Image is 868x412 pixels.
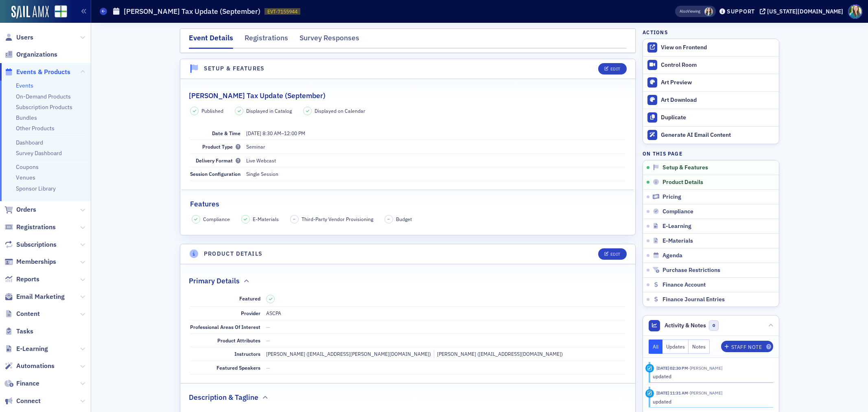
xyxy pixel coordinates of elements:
[253,215,279,223] span: E-Materials
[16,68,70,77] span: Events & Products
[731,345,762,349] div: Staff Note
[434,350,563,357] div: [PERSON_NAME] ([EMAIL_ADDRESS][DOMAIN_NAME])
[266,324,270,330] span: —
[4,309,40,318] a: Content
[216,364,260,371] span: Featured Speakers
[661,131,775,139] div: Generate AI Email Content
[662,340,689,354] button: Updates
[16,125,55,132] a: Other Products
[662,208,693,215] span: Compliance
[245,33,288,48] div: Registrations
[4,68,70,77] a: Events & Products
[217,337,260,344] span: Product Attributes
[262,130,281,136] time: 8:30 AM
[643,74,779,91] a: Art Preview
[610,67,621,71] div: Edit
[16,309,40,318] span: Content
[387,216,390,222] span: –
[653,373,768,380] div: updated
[300,33,359,48] div: Survey Responses
[266,364,270,371] span: —
[16,139,43,146] a: Dashboard
[760,9,846,14] button: [US_STATE][DOMAIN_NAME]
[643,91,779,109] a: Art Download
[4,379,39,388] a: Finance
[266,310,281,316] span: ASCPA
[645,389,654,398] div: Update
[266,337,270,344] span: —
[4,33,33,42] a: Users
[16,240,57,249] span: Subscriptions
[4,240,57,249] a: Subscriptions
[246,143,265,150] span: Seminar
[196,157,241,164] span: Delivery Format
[688,390,722,396] span: Kristi Gates
[661,114,775,121] div: Duplicate
[661,96,775,104] div: Art Download
[49,5,67,19] a: View Homepage
[709,320,719,331] span: 0
[727,8,755,15] div: Support
[4,344,48,353] a: E-Learning
[4,205,36,214] a: Orders
[16,327,33,336] span: Tasks
[662,164,708,171] span: Setup & Features
[4,292,65,301] a: Email Marketing
[649,340,662,354] button: All
[16,223,56,232] span: Registrations
[661,61,775,69] div: Control Room
[643,126,779,144] button: Generate AI Email Content
[16,114,37,121] a: Bundles
[4,50,57,59] a: Organizations
[16,163,39,171] a: Coupons
[16,379,39,388] span: Finance
[16,257,56,266] span: Memberships
[246,157,276,164] span: Live Webcast
[16,292,65,301] span: Email Marketing
[4,275,39,284] a: Reports
[4,223,56,232] a: Registrations
[124,7,260,16] h1: [PERSON_NAME] Tax Update (September)
[190,171,241,177] span: Session Configuration
[203,215,230,223] span: Compliance
[204,250,263,258] h4: Product Details
[661,79,775,86] div: Art Preview
[680,9,687,14] div: Also
[302,215,373,223] span: Third-Party Vendor Provisioning
[55,5,67,18] img: SailAMX
[284,130,305,136] time: 12:00 PM
[201,107,223,114] span: Published
[16,174,35,181] a: Venues
[662,267,720,274] span: Purchase Restrictions
[656,390,688,396] time: 9/2/2025 11:31 AM
[190,324,260,330] span: Professional Areas Of Interest
[4,257,56,266] a: Memberships
[688,365,722,371] span: Kristi Gates
[661,44,775,51] div: View on Frontend
[241,310,260,316] span: Provider
[16,185,56,192] a: Sponsor Library
[643,109,779,126] button: Duplicate
[680,9,700,14] span: Viewing
[662,252,682,259] span: Agenda
[16,397,41,405] span: Connect
[16,93,71,100] a: On-Demand Products
[212,130,241,136] span: Date & Time
[189,90,326,101] h2: [PERSON_NAME] Tax Update (September)
[16,275,39,284] span: Reports
[293,216,295,222] span: –
[16,82,33,89] a: Events
[662,237,693,245] span: E-Materials
[189,33,233,49] div: Event Details
[598,248,626,260] button: Edit
[4,362,55,370] a: Automations
[239,295,260,302] span: Featured
[662,223,691,230] span: E-Learning
[266,350,431,357] div: [PERSON_NAME] ([EMAIL_ADDRESS][PERSON_NAME][DOMAIN_NAME])
[11,6,49,19] img: SailAMX
[202,143,241,150] span: Product Type
[653,398,768,405] div: updated
[204,64,265,73] h4: Setup & Features
[16,344,48,353] span: E-Learning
